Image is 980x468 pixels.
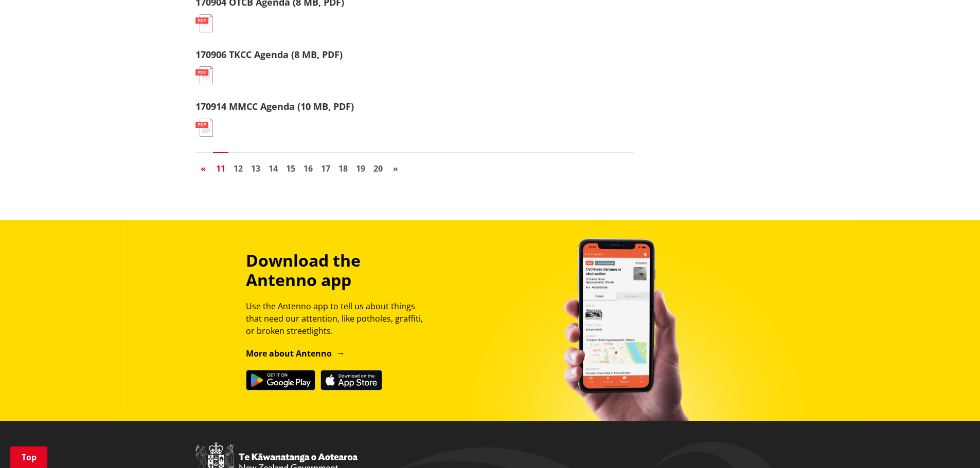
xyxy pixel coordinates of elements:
a: GoToPreviousPage [195,161,211,176]
a: Go to page 13 [248,161,263,176]
img: document-pdf.svg [195,66,213,84]
a: Go to page 19 [353,161,368,176]
a: 170906 TKCC Agenda (8 MB, PDF) [195,48,343,61]
span: » [393,163,398,174]
img: Get it on Google Play [246,370,315,390]
span: « [201,163,206,174]
a: Go to page 15 [283,161,298,176]
a: Go to page 12 [230,161,246,176]
a: Top [10,446,47,468]
img: document-pdf.svg [195,14,213,32]
a: Go to page 20 [370,161,386,176]
nav: Pagination [195,152,634,179]
a: Page 11 [213,161,228,176]
a: Go to page 18 [335,161,351,176]
a: Go to page 14 [265,161,281,176]
h3: Download the Antenno app [246,251,432,290]
iframe: Messenger Launcher [933,425,970,462]
a: Go to page 16 [300,161,316,176]
img: document-pdf.svg [195,119,213,137]
a: Go to page 17 [318,161,333,176]
a: Go to next page [388,161,403,176]
p: Use the Antenno app to tell us about things that need our attention, like potholes, graffiti, or ... [246,300,432,337]
a: 170914 MMCC Agenda (10 MB, PDF) [195,100,354,113]
img: Download on the App Store [320,370,382,390]
a: More about Antenno [246,348,345,359]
